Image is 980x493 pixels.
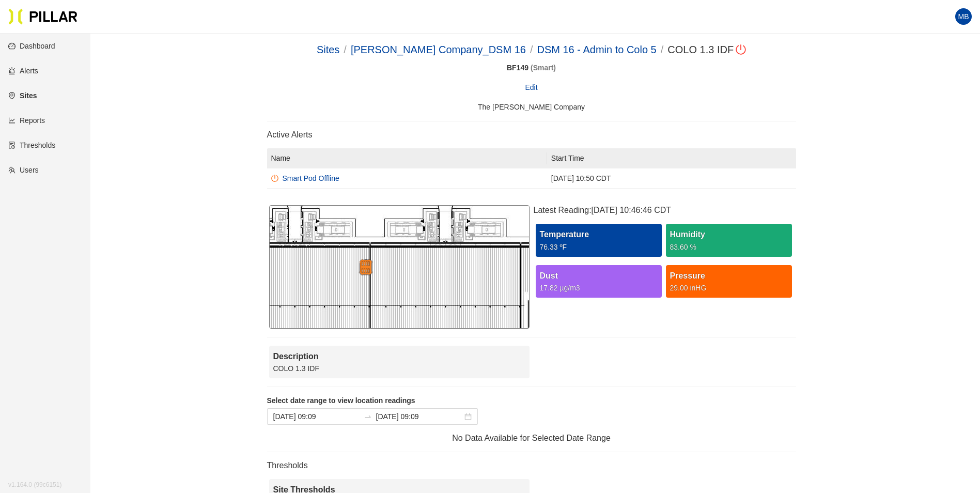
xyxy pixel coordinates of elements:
[351,44,526,55] a: [PERSON_NAME] Company_DSM 16
[8,116,45,125] a: line-chartReports
[540,241,658,253] div: 76.33 ºF
[667,44,746,55] span: COLO 1.3 IDF
[267,62,796,73] div: BF149
[317,44,339,55] a: Sites
[348,259,384,275] img: Marker
[267,395,796,406] label: Select date range to view location readings
[267,101,796,113] div: The [PERSON_NAME] Company
[540,269,658,282] div: Dust
[364,412,372,421] span: swap-right
[283,173,339,184] div: Smart Pod Offline
[273,350,525,363] div: Description
[267,130,796,140] h4: Active Alerts
[376,411,462,422] input: End date
[8,166,39,174] a: teamUsers
[267,433,796,443] h4: No Data Available for Selected Date Range
[670,282,788,294] div: 29.00 inHG
[364,412,372,421] span: to
[661,44,664,55] span: /
[528,62,556,73] span: ( Smart )
[670,241,788,253] div: 83.60 %
[537,44,657,55] a: DSM 16 - Admin to Colo 5
[267,148,547,168] th: Name
[8,91,37,100] a: environmentSites
[271,173,543,184] a: Smart Pod Offline
[8,42,55,50] a: dashboardDashboard
[530,44,533,55] span: /
[273,363,525,374] div: COLO 1.3 IDF
[525,82,537,93] a: Edit
[8,67,38,75] a: alertAlerts
[670,269,788,282] div: Pressure
[344,44,347,55] span: /
[267,460,796,471] h4: Thresholds
[734,44,746,55] span: poweroff
[547,148,796,168] th: Start Time
[670,228,788,241] div: Humidity
[273,411,360,422] input: Start date
[8,141,55,149] a: exceptionThresholds
[8,8,77,25] img: Pillar Technologies
[271,175,278,182] span: poweroff
[540,282,658,294] div: 17.82 µg/m3
[958,8,969,25] span: MB
[551,174,611,182] span: [DATE] 10:50 CDT
[534,205,794,215] h4: Latest Reading: [DATE] 10:46:46 CDT
[540,228,658,241] div: Temperature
